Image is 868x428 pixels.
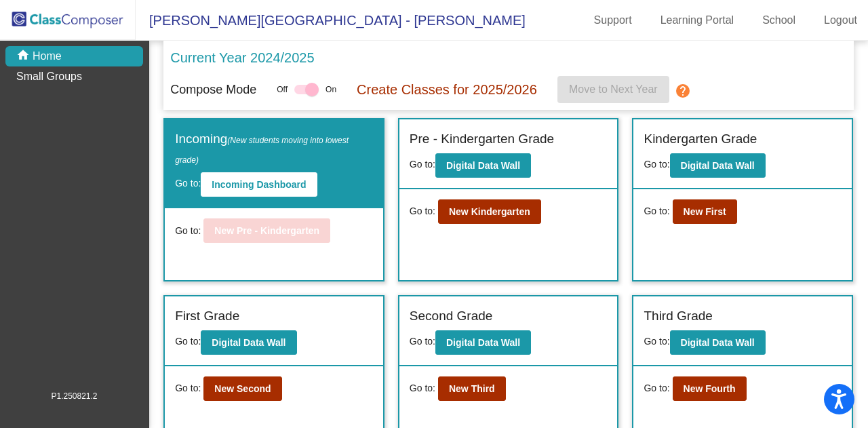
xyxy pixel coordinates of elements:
button: Digital Data Wall [201,330,296,355]
p: Compose Mode [170,81,256,99]
mat-icon: home [16,48,33,64]
button: New Kindergarten [438,199,541,224]
button: Move to Next Year [557,76,669,103]
span: Go to: [644,159,669,170]
p: Create Classes for 2025/2026 [357,79,537,100]
button: New Pre - Kindergarten [203,218,330,243]
b: New Fourth [684,383,736,394]
b: Incoming Dashboard [212,179,306,190]
button: Digital Data Wall [670,330,766,355]
b: New Kindergarten [449,206,530,217]
a: Support [583,9,643,31]
span: Go to: [644,381,669,395]
span: Go to: [410,336,435,347]
mat-icon: help [675,83,691,99]
label: First Grade [175,307,239,326]
span: Go to: [410,204,435,218]
p: Small Groups [16,69,82,85]
span: Go to: [175,224,201,238]
b: New Second [214,383,271,394]
span: Go to: [175,336,201,347]
button: Incoming Dashboard [201,172,317,197]
a: Logout [813,9,868,31]
span: On [325,83,336,96]
b: Digital Data Wall [446,160,520,171]
span: Move to Next Year [569,83,658,95]
button: New Fourth [673,376,747,401]
span: Go to: [644,336,669,347]
span: (New students moving into lowest grade) [175,136,349,165]
b: New Third [449,383,495,394]
span: Go to: [175,381,201,395]
span: Go to: [175,178,201,189]
button: New First [673,199,737,224]
span: [PERSON_NAME][GEOGRAPHIC_DATA] - [PERSON_NAME] [136,9,526,31]
span: Go to: [644,204,669,218]
label: Third Grade [644,307,712,326]
span: Off [277,83,288,96]
button: Digital Data Wall [435,153,531,178]
b: Digital Data Wall [212,337,285,348]
a: Learning Portal [650,9,745,31]
b: New First [684,206,726,217]
span: Go to: [410,159,435,170]
label: Incoming [175,130,373,168]
b: Digital Data Wall [446,337,520,348]
b: Digital Data Wall [681,337,755,348]
a: School [751,9,806,31]
button: Digital Data Wall [670,153,766,178]
p: Current Year 2024/2025 [170,47,314,68]
button: New Second [203,376,281,401]
p: Home [33,48,62,64]
label: Pre - Kindergarten Grade [410,130,554,149]
label: Kindergarten Grade [644,130,757,149]
b: New Pre - Kindergarten [214,225,319,236]
b: Digital Data Wall [681,160,755,171]
label: Second Grade [410,307,493,326]
button: Digital Data Wall [435,330,531,355]
button: New Third [438,376,506,401]
span: Go to: [410,381,435,395]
